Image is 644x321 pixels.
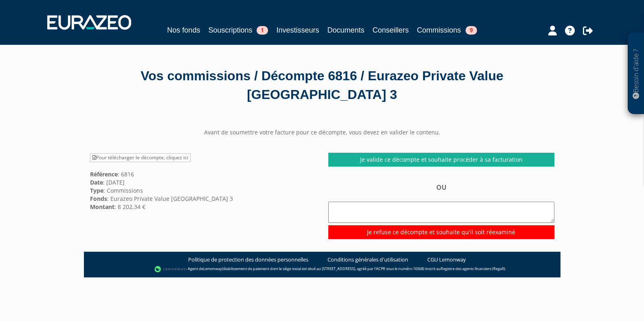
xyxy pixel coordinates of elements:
span: 1 [257,26,268,35]
a: Lemonway [203,266,222,271]
span: 9 [466,26,477,35]
div: OU [328,183,554,239]
a: Investisseurs [276,24,319,36]
center: Avant de soumettre votre facture pour ce décompte, vous devez en valider le contenu. [84,128,560,136]
div: Vos commissions / Décompte 6816 / Eurazeo Private Value [GEOGRAPHIC_DATA] 3 [90,67,554,104]
a: Conditions générales d'utilisation [327,256,408,264]
strong: Type [90,187,103,194]
p: Besoin d'aide ? [631,37,641,110]
a: Nos fonds [167,24,200,36]
a: Souscriptions1 [208,24,268,36]
a: Registre des agents financiers (Regafi) [441,266,505,271]
input: Je refuse ce décompte et souhaite qu'il soit réexaminé [328,225,554,239]
a: Pour télécharger le décompte, cliquez ici [90,153,191,162]
strong: Référence [90,170,118,178]
strong: Fonds [90,195,107,202]
a: Politique de protection des données personnelles [188,256,308,264]
a: Je valide ce décompte et souhaite procéder à sa facturation [328,153,554,167]
strong: Date [90,178,103,186]
strong: Montant [90,203,114,211]
div: : 6816 : [DATE] : Commissions : Eurazeo Private Value [GEOGRAPHIC_DATA] 3 : 8 202,34 € [84,153,322,211]
a: Commissions9 [417,24,477,37]
a: Documents [327,24,365,36]
img: 1732889491-logotype_eurazeo_blanc_rvb.png [47,15,131,30]
div: - Agent de (établissement de paiement dont le siège social est situé au [STREET_ADDRESS], agréé p... [92,265,552,273]
a: CGU Lemonway [427,256,466,264]
a: Conseillers [373,24,409,36]
img: logo-lemonway.png [154,265,186,273]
